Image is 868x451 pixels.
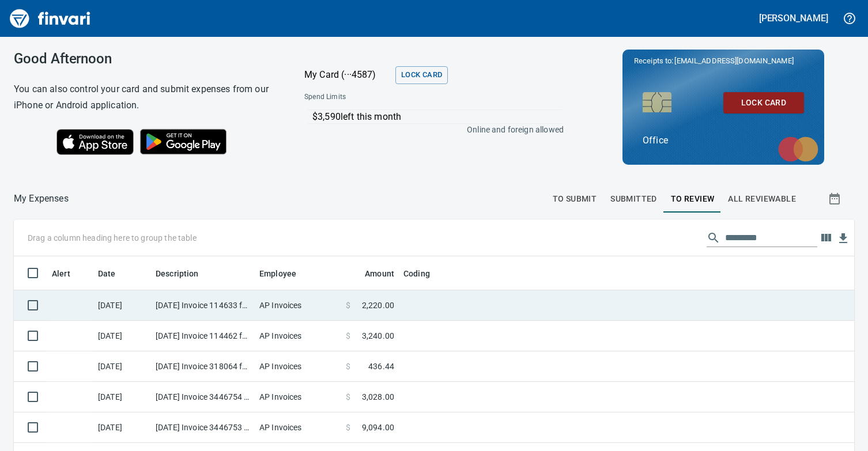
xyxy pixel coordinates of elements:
p: $3,590 left this month [312,110,562,124]
nav: breadcrumb [14,192,69,206]
span: $ [346,361,350,372]
p: Office [643,134,804,147]
img: Get it on Google Play [134,123,233,161]
span: 2,220.00 [362,300,394,311]
p: Online and foreign allowed [295,124,564,135]
span: Amount [350,267,394,281]
span: Date [98,267,131,281]
td: [DATE] [93,351,151,382]
td: AP Invoices [255,382,341,412]
span: 3,240.00 [362,330,394,342]
p: Drag a column heading here to group the table [28,232,197,244]
span: $ [346,330,350,342]
td: [DATE] Invoice 318064 from [GEOGRAPHIC_DATA][PERSON_NAME] (1-24347) [151,351,255,382]
span: To Review [671,192,715,206]
span: [EMAIL_ADDRESS][DOMAIN_NAME] [673,55,794,66]
span: Spend Limits [304,92,454,103]
span: Alert [52,267,70,281]
span: Date [98,267,116,281]
span: Description [156,267,199,281]
td: [DATE] [93,321,151,351]
td: [DATE] [93,290,151,321]
h3: Good Afternoon [14,51,276,67]
p: My Expenses [14,192,69,206]
td: [DATE] [93,412,151,443]
span: Lock Card [733,96,795,110]
p: Receipts to: [634,55,813,67]
td: [DATE] Invoice 114633 from [PERSON_NAME] LLP (1-23379) [151,290,255,321]
span: 436.44 [368,361,394,372]
h5: [PERSON_NAME] [759,12,828,24]
span: Alert [52,267,85,281]
button: Lock Card [395,66,448,84]
span: Submitted [610,192,657,206]
td: AP Invoices [255,290,341,321]
td: [DATE] Invoice 114462 from [PERSON_NAME] LLP (1-23379) [151,321,255,351]
button: Download table [835,230,852,247]
button: Show transactions within a particular date range [817,185,854,213]
span: Employee [259,267,296,281]
span: Employee [259,267,311,281]
span: 9,094.00 [362,422,394,433]
span: Lock Card [401,69,442,82]
h6: You can also control your card and submit expenses from our iPhone or Android application. [14,81,276,113]
span: Coding [403,267,445,281]
td: [DATE] [93,382,151,412]
span: Coding [403,267,430,281]
td: AP Invoices [255,351,341,382]
td: [DATE] Invoice 3446754 from [PERSON_NAME] & [PERSON_NAME] P.C. (1-24029) [151,382,255,412]
span: $ [346,391,350,403]
button: Choose columns to display [817,229,835,247]
img: Finvari [7,5,93,32]
td: AP Invoices [255,321,341,351]
button: [PERSON_NAME] [756,9,831,27]
span: All Reviewable [728,192,796,206]
img: Download on the App Store [56,129,134,155]
span: Amount [365,267,394,281]
span: $ [346,422,350,433]
span: $ [346,300,350,311]
span: Description [156,267,214,281]
span: To Submit [553,192,597,206]
td: [DATE] Invoice 3446753 from [PERSON_NAME] & [PERSON_NAME] P.C. (1-24029) [151,412,255,443]
p: My Card (···4587) [304,68,391,82]
img: mastercard.svg [772,131,824,168]
td: AP Invoices [255,412,341,443]
span: 3,028.00 [362,391,394,403]
button: Lock Card [723,92,804,113]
